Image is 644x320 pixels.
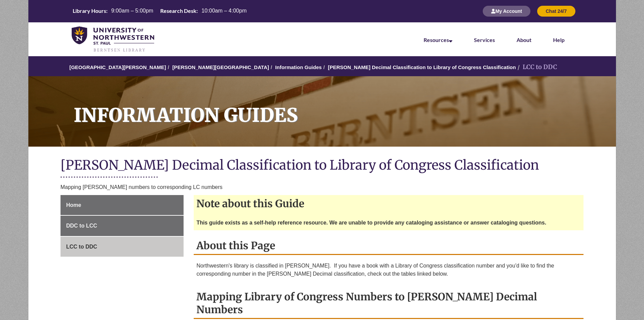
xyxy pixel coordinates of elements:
a: [GEOGRAPHIC_DATA][PERSON_NAME] [69,64,166,70]
span: Home [66,202,81,208]
a: Hours Today [70,7,249,15]
table: Hours Today [70,7,249,15]
a: DDC to LCC [61,216,184,236]
a: Resources [424,37,452,43]
h2: Mapping Library of Congress Numbers to [PERSON_NAME] Decimal Numbers [194,288,583,319]
span: DDC to LCC [66,223,97,229]
button: My Account [483,6,530,17]
a: Information Guides [28,76,616,147]
a: Services [474,37,495,43]
th: Research Desk: [158,7,199,15]
p: Northwestern's library is classified in [PERSON_NAME]. If you have a book with a Library of Congr... [196,262,581,278]
h2: About this Page [194,237,583,255]
a: Chat 24/7 [537,8,575,14]
div: Guide Page Menu [61,195,184,257]
a: Information Guides [275,64,322,70]
span: Mapping [PERSON_NAME] numbers to corresponding LC numbers [61,184,222,190]
h1: [PERSON_NAME] Decimal Classification to Library of Congress Classification [61,157,584,175]
a: [PERSON_NAME][GEOGRAPHIC_DATA] [172,64,269,70]
span: LCC to DDC [66,244,97,250]
li: LCC to DDC [516,62,557,72]
a: My Account [483,8,530,14]
h1: Information Guides [66,76,616,138]
span: 9:00am – 5:00pm [111,8,153,14]
strong: This guide exists as a self-help reference resource. We are unable to provide any cataloging assi... [196,220,546,226]
button: Chat 24/7 [537,6,575,17]
th: Library Hours: [70,7,109,15]
span: 10:00am – 4:00pm [201,8,246,14]
a: LCC to DDC [61,237,184,257]
h2: Note about this Guide [194,195,583,212]
a: [PERSON_NAME] Decimal Classification to Library of Congress Classification [328,64,516,70]
img: UNWSP Library Logo [72,26,154,53]
a: Help [553,37,565,43]
a: Home [61,195,184,215]
a: About [517,37,531,43]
